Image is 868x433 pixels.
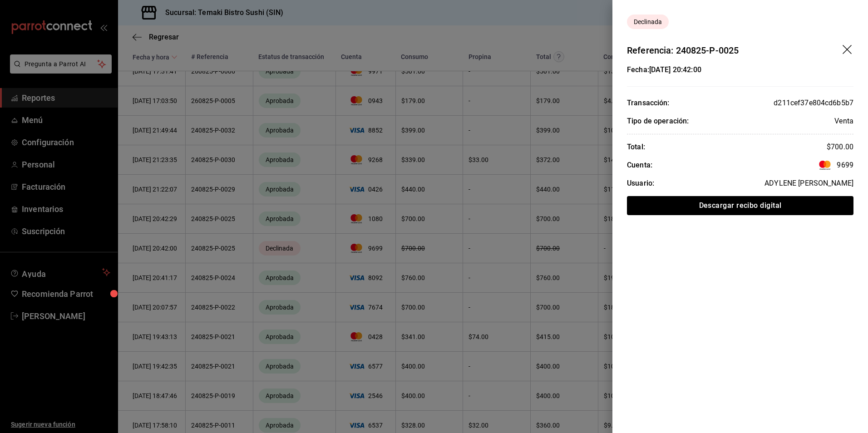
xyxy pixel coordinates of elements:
div: Usuario: [627,178,654,189]
div: Total: [627,142,645,153]
button: Descargar recibo digital [627,196,853,215]
div: ADYLENE [PERSON_NAME] [764,178,853,189]
div: Transacciones declinadas por el banco emisor. No se hace ningún cargo al tarjetahabiente ni al co... [627,15,669,29]
div: Cuenta: [627,160,652,171]
div: Transacción: [627,98,670,108]
div: d211cef37e804cd6b5b7 [774,98,853,108]
span: 9699 [817,160,853,171]
span: $ 700.00 [827,143,853,151]
div: Referencia: 240825-P-0025 [627,44,739,57]
div: Fecha: [DATE] 20:42:00 [627,64,701,75]
div: Venta [834,116,853,127]
div: Tipo de operación: [627,116,689,127]
span: Declinada [630,17,666,27]
button: drag [843,45,853,56]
